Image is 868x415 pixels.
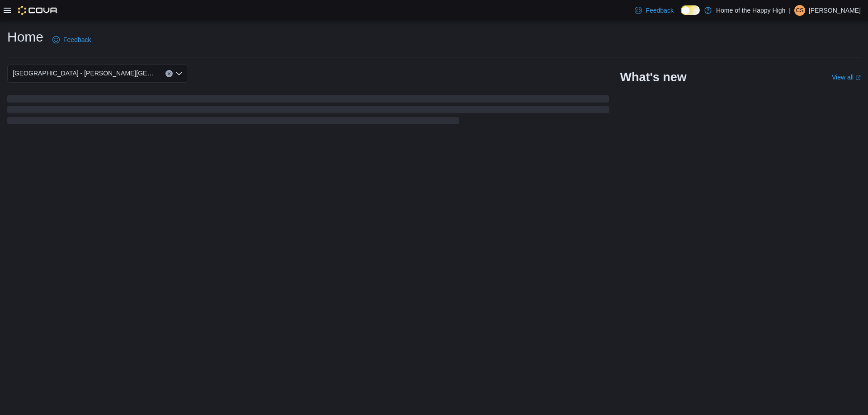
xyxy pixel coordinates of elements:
[789,5,791,16] p: |
[716,5,785,16] p: Home of the Happy High
[646,6,673,15] span: Feedback
[832,74,861,81] a: View allExternal link
[18,6,58,15] img: Cova
[7,97,609,126] span: Loading
[809,5,861,16] p: [PERSON_NAME]
[63,35,91,44] span: Feedback
[796,5,804,16] span: CS
[7,28,43,46] h1: Home
[631,1,677,19] a: Feedback
[620,70,686,84] h2: What's new
[855,75,861,80] svg: External link
[681,5,700,15] input: Dark Mode
[175,70,183,77] button: Open list of options
[13,68,156,79] span: [GEOGRAPHIC_DATA] - [PERSON_NAME][GEOGRAPHIC_DATA] - Fire & Flower
[49,31,94,49] a: Feedback
[165,70,173,77] button: Clear input
[794,5,805,16] div: Courtney Schroter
